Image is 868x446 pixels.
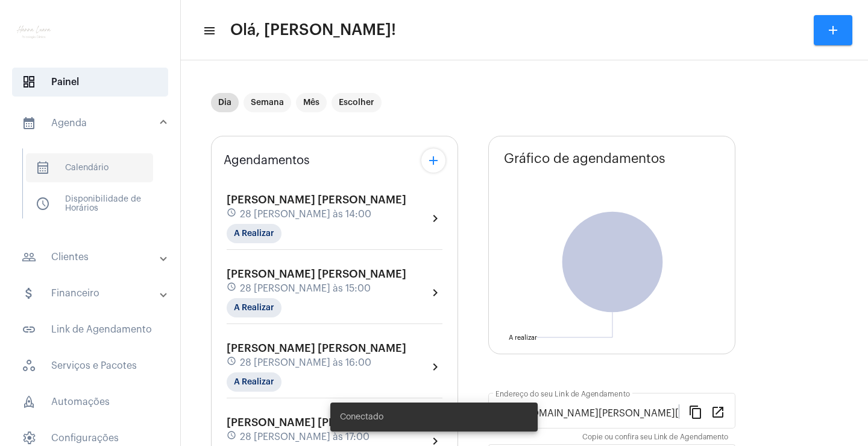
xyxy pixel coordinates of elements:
[36,197,50,211] span: sidenav icon
[711,404,725,419] mat-icon: open_in_new
[240,283,371,294] span: 28 [PERSON_NAME] às 15:00
[240,357,371,368] span: 28 [PERSON_NAME] às 16:00
[227,224,281,243] mat-chip: A Realizar
[10,6,58,54] img: f9e0517c-2aa2-1b6c-d26d-1c000eb5ca88.png
[826,23,840,37] mat-icon: add
[227,282,237,295] mat-icon: schedule
[332,93,382,112] mat-chip: Escolher
[12,387,168,416] span: Automações
[428,211,442,226] mat-icon: chevron_right
[203,24,215,38] mat-icon: sidenav icon
[296,93,327,112] mat-chip: Mês
[240,432,370,442] span: 28 [PERSON_NAME] às 17:00
[22,116,161,130] mat-panel-title: Agenda
[22,322,36,337] mat-icon: sidenav icon
[12,351,168,380] span: Serviços e Pacotes
[22,286,36,301] mat-icon: sidenav icon
[26,153,153,182] span: Calendário
[12,315,168,344] span: Link de Agendamento
[22,75,36,89] span: sidenav icon
[36,161,50,175] span: sidenav icon
[227,356,237,369] mat-icon: schedule
[230,21,396,40] span: Olá, [PERSON_NAME]!
[22,286,161,301] mat-panel-title: Financeiro
[240,209,371,220] span: 28 [PERSON_NAME] às 14:00
[22,431,36,445] span: sidenav icon
[227,372,281,392] mat-chip: A Realizar
[227,298,281,317] mat-chip: A Realizar
[7,142,180,235] div: sidenav iconAgenda
[227,430,237,444] mat-icon: schedule
[7,243,180,272] mat-expansion-panel-header: sidenav iconClientes
[211,93,239,112] mat-chip: Dia
[227,269,406,279] span: [PERSON_NAME] [PERSON_NAME]
[22,395,36,409] span: sidenav icon
[504,151,665,166] span: Gráfico de agendamentos
[340,411,383,423] span: Conectado
[428,360,442,374] mat-icon: chevron_right
[227,343,406,354] span: [PERSON_NAME] [PERSON_NAME]
[428,285,442,300] mat-icon: chevron_right
[12,68,168,97] span: Painel
[7,279,180,308] mat-expansion-panel-header: sidenav iconFinanceiro
[22,358,36,373] span: sidenav icon
[227,417,406,428] span: [PERSON_NAME] [PERSON_NAME]
[582,433,728,442] mat-hint: Copie ou confira seu Link de Agendamento
[7,104,180,142] mat-expansion-panel-header: sidenav iconAgenda
[22,250,161,264] mat-panel-title: Clientes
[495,408,679,419] input: Link
[26,190,153,218] span: Disponibilidade de Horários
[426,153,441,168] mat-icon: add
[227,194,406,205] span: [PERSON_NAME] [PERSON_NAME]
[22,116,36,130] mat-icon: sidenav icon
[244,93,291,112] mat-chip: Semana
[509,334,537,341] text: A realizar
[22,250,36,264] mat-icon: sidenav icon
[227,208,237,221] mat-icon: schedule
[688,404,703,419] mat-icon: content_copy
[224,154,310,167] span: Agendamentos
